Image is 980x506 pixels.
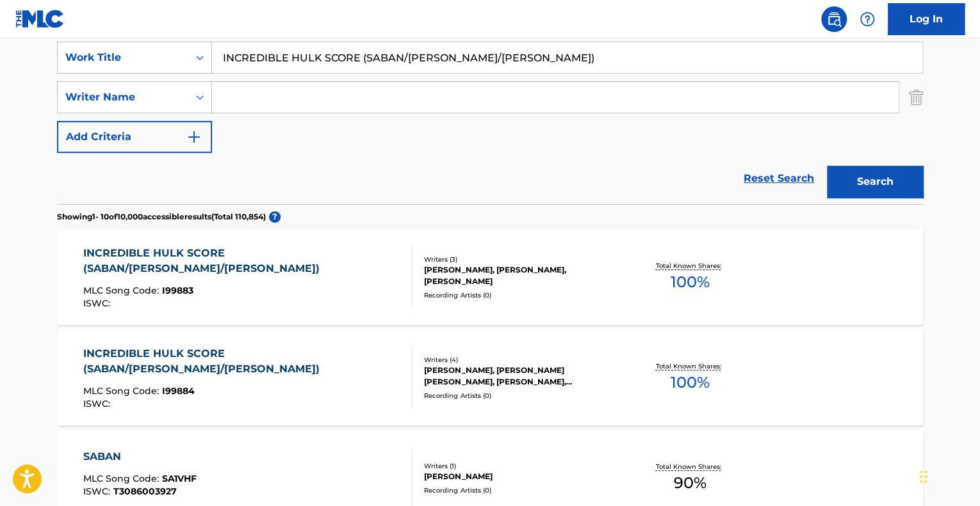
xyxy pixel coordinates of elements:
div: Writers ( 4 ) [424,355,617,365]
img: Delete Criterion [909,81,923,113]
span: MLC Song Code : [83,473,162,484]
img: help [860,12,875,27]
img: search [826,12,842,27]
div: Recording Artists ( 0 ) [424,391,617,400]
a: Public Search [821,6,847,32]
iframe: Chat Widget [916,445,980,506]
p: Total Known Shares: [655,261,724,271]
span: MLC Song Code : [83,285,162,296]
div: Writers ( 3 ) [424,255,617,264]
div: Writers ( 1 ) [424,461,617,471]
div: Work Title [65,50,181,65]
span: ISWC : [83,486,113,497]
span: ? [269,211,281,223]
button: Search [827,166,923,198]
span: I99884 [162,385,195,397]
form: Search Form [57,42,923,204]
div: [PERSON_NAME] [424,471,617,482]
span: 100 % [670,271,709,294]
span: ISWC : [83,297,113,309]
p: Total Known Shares: [655,361,724,371]
a: Reset Search [737,164,821,193]
div: Writer Name [65,90,181,105]
span: SA1VHF [162,473,197,484]
div: [PERSON_NAME], [PERSON_NAME] [PERSON_NAME], [PERSON_NAME], [PERSON_NAME] [424,365,617,388]
div: Drag [920,457,927,496]
div: INCREDIBLE HULK SCORE (SABAN/[PERSON_NAME]/[PERSON_NAME]) [83,346,402,377]
div: Recording Artists ( 0 ) [424,290,617,300]
div: Recording Artists ( 0 ) [424,486,617,495]
div: [PERSON_NAME], [PERSON_NAME], [PERSON_NAME] [424,264,617,287]
p: Total Known Shares: [655,462,724,471]
p: Showing 1 - 10 of 10,000 accessible results (Total 110,854 ) [57,211,266,223]
a: INCREDIBLE HULK SCORE (SABAN/[PERSON_NAME]/[PERSON_NAME])MLC Song Code:I99884ISWC:Writers (4)[PER... [57,329,923,425]
span: 90 % [673,471,706,494]
a: Log In [888,3,965,35]
div: SABAN [83,449,197,464]
span: I99883 [162,285,193,296]
button: Add Criteria [57,121,212,153]
div: INCREDIBLE HULK SCORE (SABAN/[PERSON_NAME]/[PERSON_NAME]) [83,246,402,276]
div: Help [854,6,880,32]
a: INCREDIBLE HULK SCORE (SABAN/[PERSON_NAME]/[PERSON_NAME])MLC Song Code:I99883ISWC:Writers (3)[PER... [57,229,923,325]
span: ISWC : [83,398,113,409]
span: T3086003927 [113,486,177,497]
img: MLC Logo [15,10,65,28]
span: MLC Song Code : [83,385,162,397]
img: 9d2ae6d4665cec9f34b9.svg [186,129,202,145]
span: 100 % [670,371,709,394]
